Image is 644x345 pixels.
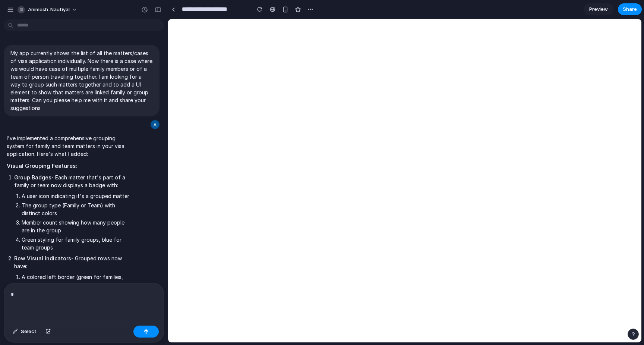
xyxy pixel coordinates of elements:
p: I've implemented a comprehensive grouping system for family and team matters in your visa applica... [7,134,131,158]
p: My app currently shows the list of all the matters/cases of visa application individually. Now th... [10,49,153,112]
li: The group type (Family or Team) with distinct colors [22,201,131,217]
p: - Grouped rows now have: [14,254,131,270]
button: animesh-nautiyal [15,4,81,16]
a: Preview [584,3,613,15]
button: Select [9,326,40,338]
li: A user icon indicating it's a grouped matter [22,192,131,200]
strong: Row Visual Indicators [14,255,71,261]
h2: Visual Grouping Features: [7,162,131,170]
strong: Group Badges [14,174,51,181]
button: Share [618,3,642,15]
span: Preview [589,6,608,13]
li: Green styling for family groups, blue for team groups [22,236,131,251]
p: - Each matter that's part of a family or team now displays a badge with: [14,173,131,189]
span: animesh-nautiyal [28,6,70,13]
span: Share [623,6,637,13]
li: A colored left border (green for families, blue for teams) [22,273,131,289]
span: Select [21,328,37,335]
li: Member count showing how many people are in the group [22,219,131,234]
